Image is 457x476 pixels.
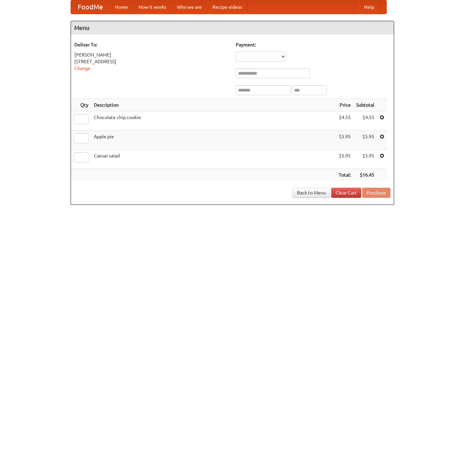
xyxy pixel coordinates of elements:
[336,150,353,169] td: $5.95
[91,131,336,150] td: Apple pie
[172,0,207,14] a: Who we are
[71,99,91,111] th: Qty
[359,0,380,14] a: Help
[362,188,390,198] button: Purchase
[331,188,361,198] a: Clear Cart
[74,51,229,58] div: [PERSON_NAME]
[110,0,133,14] a: Home
[91,150,336,169] td: Caesar salad
[74,58,229,65] div: [STREET_ADDRESS]
[207,0,247,14] a: Recipe videos
[133,0,172,14] a: How it works
[353,111,377,131] td: $4.55
[353,99,377,111] th: Subtotal
[336,169,353,181] th: Total:
[236,41,390,48] h5: Payment:
[336,99,353,111] th: Price
[71,21,394,35] h4: Menu
[353,131,377,150] td: $5.95
[353,169,377,181] th: $16.45
[91,111,336,131] td: Chocolate chip cookie
[74,41,229,48] h5: Deliver To:
[91,99,336,111] th: Description
[336,131,353,150] td: $5.95
[353,150,377,169] td: $5.95
[336,111,353,131] td: $4.55
[71,0,110,14] a: FoodMe
[74,66,90,71] a: Change
[293,188,330,198] a: Back to Menu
